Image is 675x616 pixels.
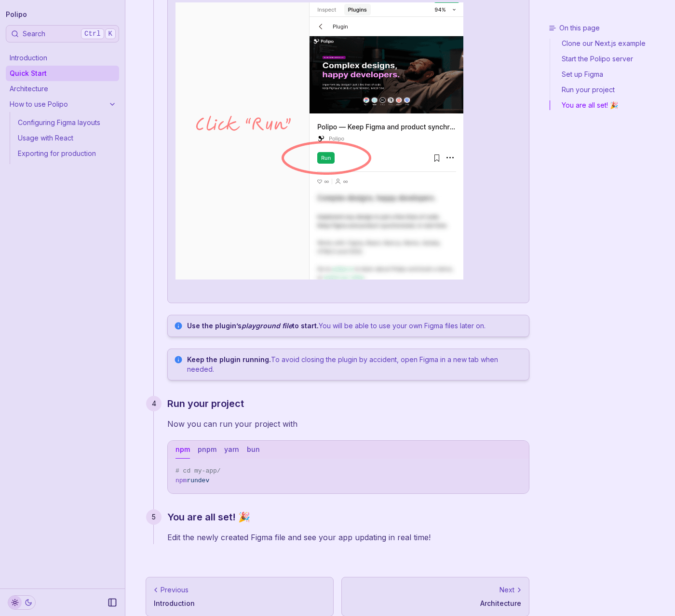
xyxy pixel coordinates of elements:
span: npm [175,477,187,484]
a: Architecture [6,81,119,97]
button: SearchCtrlK [6,25,119,42]
button: bun [247,441,260,459]
a: Run your project [167,396,244,411]
a: Set up Figma [550,67,671,82]
p: Introduction [154,599,325,608]
h3: On this page [549,23,671,33]
span: dev [198,477,209,484]
a: Quick Start [6,66,119,81]
a: Usage with React [14,130,119,146]
button: npm [175,441,190,459]
p: You will be able to use your own Figma files later on. [187,321,523,331]
a: Clone our Next.js example [550,39,671,51]
p: Previous [161,585,189,595]
p: To avoid closing the plugin by accident, open Figma in a new tab when needed. [187,355,523,374]
a: Start the Polipo server [550,51,671,67]
kbd: K [105,28,116,39]
strong: Use the plugin’s to start. [187,322,319,330]
span: run [187,477,198,484]
a: Introduction [6,50,119,66]
a: How to use Polipo [6,97,119,112]
button: yarn [224,441,239,459]
a: Configuring Figma layouts [14,115,119,130]
p: Now you can run your project with [167,417,529,431]
a: You are all set! 🎉 [167,509,250,525]
button: pnpm [198,441,216,459]
span: # cd my-app/ [175,467,221,475]
a: Exporting for production [14,146,119,161]
a: Run your project [550,82,671,98]
kbd: Ctrl [81,28,104,39]
a: You are all set! 🎉 [550,98,671,110]
p: Edit the newly created Figma file and see your app updating in real time! [167,531,529,544]
button: Collapse Sidebar [105,595,120,610]
strong: Keep the plugin running. [187,355,271,364]
img: In the right sidebar, click on "Run" [175,2,463,280]
a: Polipo [6,8,27,21]
em: playground file [242,322,292,330]
p: Next [499,585,514,595]
button: Toggle Theme [8,595,36,610]
p: Architecture [350,599,521,608]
